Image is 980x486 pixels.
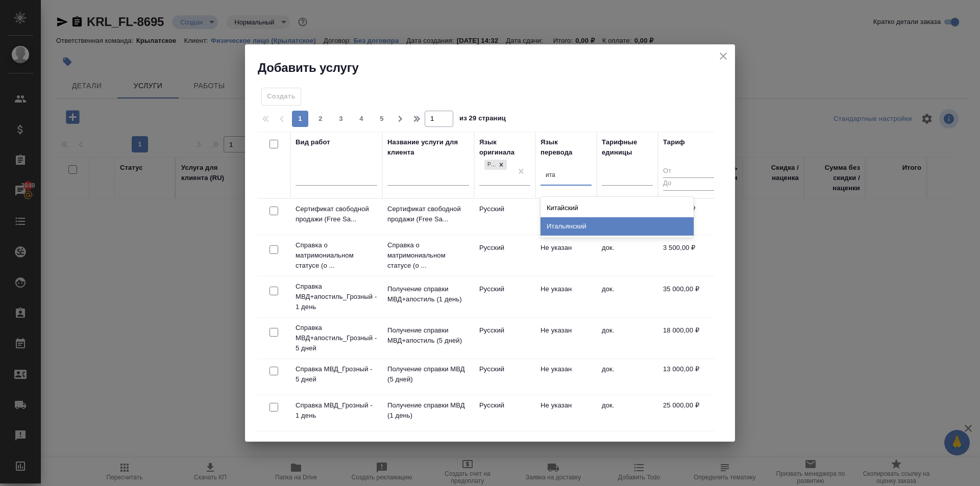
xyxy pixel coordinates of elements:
[541,217,694,236] div: Итальянский
[474,359,535,395] td: Русский
[312,114,329,124] span: 2
[658,431,719,467] td: 3,45 ₽
[474,395,535,431] td: Русский
[296,204,377,224] p: Сертификат свободной продажи (Free Sa...
[296,400,377,421] p: Справка МВД_Грозный - 1 день
[663,137,685,147] div: Тариф
[658,359,719,395] td: 13 000,00 ₽
[597,359,658,395] td: док.
[541,137,592,158] div: Язык перевода
[597,320,658,356] td: док.
[296,137,330,147] div: Вид работ
[387,437,469,457] p: Перевод Стандарт с Русского на Англий...
[296,282,377,312] p: Справка МВД+апостиль_Грозный - 1 день
[541,199,694,217] div: Китайский
[483,159,508,171] div: Русский
[333,114,349,124] span: 3
[658,320,719,356] td: 18 000,00 ₽
[474,199,535,235] td: Русский
[474,431,535,467] td: Русский
[535,431,597,467] td: Английский
[474,238,535,273] td: Русский
[387,240,469,271] p: Справка о матримониальном статусе (о ...
[479,137,530,158] div: Язык оригинала
[387,400,469,421] p: Получение справки МВД (1 день)
[387,284,469,304] p: Получение справки МВД+апостиль (1 день)
[296,323,377,353] p: Справка МВД+апостиль_Грозный - 5 дней
[387,137,469,158] div: Название услуги для клиента
[353,111,370,127] button: 4
[658,279,719,315] td: 35 000,00 ₽
[535,199,597,235] td: Не указан
[374,114,390,124] span: 5
[258,60,735,76] h2: Добавить услугу
[597,431,658,467] td: слово
[296,437,377,447] p: Перевод Стандарт
[387,204,469,224] p: Сертификат свободной продажи (Free Sa...
[296,364,377,385] p: Справка МВД_Грозный - 5 дней
[597,279,658,315] td: док.
[658,395,719,431] td: 25 000,00 ₽
[474,279,535,315] td: Русский
[353,114,370,124] span: 4
[597,238,658,273] td: док.
[658,238,719,273] td: 3 500,00 ₽
[535,395,597,431] td: Не указан
[663,165,714,178] input: От
[374,111,390,127] button: 5
[484,160,496,170] div: Русский
[535,238,597,273] td: Не указан
[716,48,731,64] button: close
[474,320,535,356] td: Русский
[535,359,597,395] td: Не указан
[387,325,469,346] p: Получение справки МВД+апостиль (5 дней)
[459,112,506,127] span: из 29 страниц
[312,111,329,127] button: 2
[535,279,597,315] td: Не указан
[597,395,658,431] td: док.
[333,111,349,127] button: 3
[663,177,714,190] input: До
[535,320,597,356] td: Не указан
[296,240,377,271] p: Справка о матримониальном статусе (о ...
[387,364,469,385] p: Получение справки МВД (5 дней)
[602,137,653,158] div: Тарифные единицы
